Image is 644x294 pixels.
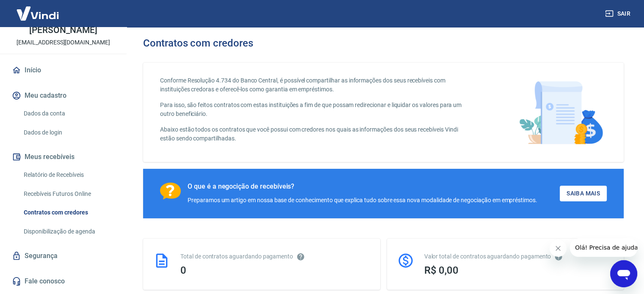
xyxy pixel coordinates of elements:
a: Disponibilização de agenda [20,223,116,240]
span: Olá! Precisa de ajuda? [5,6,71,13]
p: Abaixo estão todos os contratos que você possui com credores nos quais as informações dos seus re... [160,125,473,143]
a: Saiba Mais [560,186,607,201]
div: Total de contratos aguardando pagamento [180,252,370,261]
button: Meus recebíveis [10,148,116,166]
iframe: Botão para abrir a janela de mensagens [610,260,637,287]
iframe: Mensagem da empresa [570,238,637,257]
img: Vindi [10,0,65,26]
span: R$ 0,00 [424,264,459,276]
a: Fale conosco [10,272,116,291]
button: Sair [603,6,634,22]
p: [EMAIL_ADDRESS][DOMAIN_NAME] [17,38,110,47]
div: Preparamos um artigo em nossa base de conhecimento que explica tudo sobre essa nova modalidade de... [188,196,537,205]
p: Conforme Resolução 4.734 do Banco Central, é possível compartilhar as informações dos seus recebí... [160,76,473,94]
div: O que é a negocição de recebíveis? [188,182,537,191]
img: Ícone com um ponto de interrogação. [160,182,181,200]
button: Meu cadastro [10,86,116,105]
img: main-image.9f1869c469d712ad33ce.png [515,76,607,148]
a: Dados da conta [20,105,116,122]
p: Para isso, são feitos contratos com estas instituições a fim de que possam redirecionar e liquida... [160,101,473,118]
svg: Esses contratos não se referem à Vindi, mas sim a outras instituições. [296,253,305,261]
a: Recebíveis Futuros Online [20,185,116,203]
p: [PERSON_NAME] [29,26,97,35]
a: Início [10,61,116,80]
a: Contratos com credores [20,204,116,221]
a: Relatório de Recebíveis [20,166,116,184]
div: 0 [180,264,370,276]
h3: Contratos com credores [143,37,253,49]
a: Dados de login [20,124,116,141]
div: Valor total de contratos aguardando pagamento [424,252,614,261]
a: Segurança [10,247,116,265]
iframe: Fechar mensagem [550,240,567,257]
